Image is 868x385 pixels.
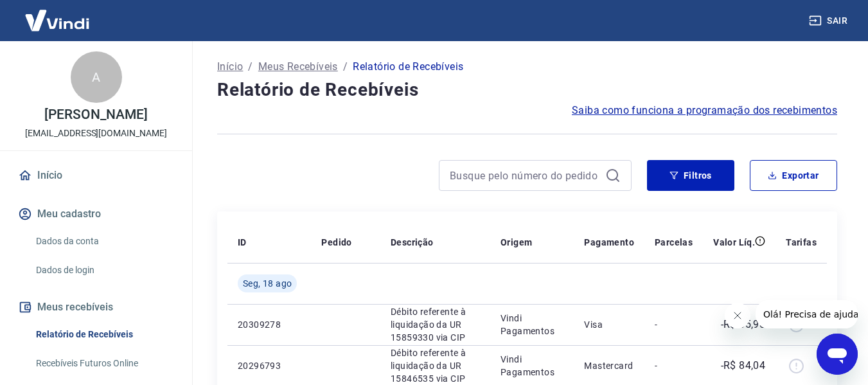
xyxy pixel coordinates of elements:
p: Visa [584,318,634,331]
p: -R$ 84,04 [721,358,766,373]
p: Descrição [391,236,434,249]
button: Exportar [750,160,837,191]
a: Dados da conta [31,228,177,255]
p: Débito referente à liquidação da UR 15846535 via CIP [391,346,480,385]
p: Pedido [321,236,351,249]
iframe: Fechar mensagem [725,303,750,328]
iframe: Mensagem da empresa [756,300,858,328]
p: Pagamento [584,236,634,249]
p: Vindi Pagamentos [500,312,563,337]
a: Início [15,161,177,190]
p: [PERSON_NAME] [44,108,147,121]
a: Meus Recebíveis [258,59,338,75]
a: Saiba como funciona a programação dos recebimentos [572,103,837,118]
p: 20309278 [238,318,301,331]
p: -R$ 65,90 [721,317,766,332]
p: Relatório de Recebíveis [353,59,463,75]
a: Início [217,59,243,75]
p: Origem [500,236,532,249]
p: Débito referente à liquidação da UR 15859330 via CIP [391,305,480,344]
a: Recebíveis Futuros Online [31,350,177,377]
div: A [71,51,122,103]
p: ID [238,236,247,249]
h4: Relatório de Recebíveis [217,77,837,103]
p: / [343,59,348,75]
span: Seg, 18 ago [243,277,292,290]
p: / [248,59,252,75]
p: [EMAIL_ADDRESS][DOMAIN_NAME] [25,127,167,140]
button: Sair [806,9,853,33]
p: Vindi Pagamentos [500,353,563,379]
a: Dados de login [31,257,177,283]
p: 20296793 [238,359,301,372]
input: Busque pelo número do pedido [450,166,600,185]
p: Parcelas [655,236,693,249]
p: - [655,359,693,372]
button: Meu cadastro [15,200,177,228]
p: Valor Líq. [713,236,755,249]
p: - [655,318,693,331]
button: Filtros [647,160,734,191]
p: Tarifas [786,236,817,249]
a: Relatório de Recebíveis [31,321,177,348]
iframe: Botão para abrir a janela de mensagens [817,334,858,375]
img: Vindi [15,1,99,40]
p: Mastercard [584,359,634,372]
span: Olá! Precisa de ajuda? [8,9,108,19]
button: Meus recebíveis [15,293,177,321]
